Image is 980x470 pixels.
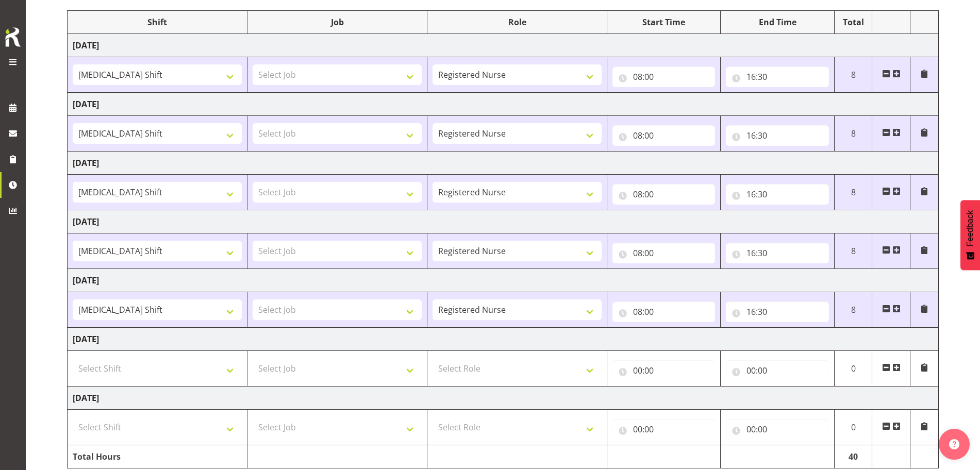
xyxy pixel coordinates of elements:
[726,301,828,322] input: Click to select...
[726,66,828,87] input: Click to select...
[612,16,715,28] div: Start Time
[68,387,939,410] td: [DATE]
[834,233,872,269] td: 8
[68,93,939,116] td: [DATE]
[960,200,980,270] button: Feedback - Show survey
[949,439,959,449] img: help-xxl-2.png
[612,125,715,146] input: Click to select...
[834,445,872,468] td: 40
[834,351,872,387] td: 0
[253,16,422,28] div: Job
[612,66,715,87] input: Click to select...
[834,175,872,210] td: 8
[433,16,602,28] div: Role
[726,184,828,205] input: Click to select...
[840,16,867,28] div: Total
[3,26,23,48] img: Rosterit icon logo
[68,152,939,175] td: [DATE]
[834,410,872,445] td: 0
[726,125,828,146] input: Click to select...
[612,184,715,205] input: Click to select...
[834,292,872,328] td: 8
[612,301,715,322] input: Click to select...
[726,360,828,381] input: Click to select...
[68,269,939,292] td: [DATE]
[966,210,975,246] span: Feedback
[68,34,939,57] td: [DATE]
[612,243,715,263] input: Click to select...
[726,16,828,28] div: End Time
[68,328,939,351] td: [DATE]
[834,57,872,93] td: 8
[834,116,872,152] td: 8
[68,445,247,468] td: Total Hours
[726,243,828,263] input: Click to select...
[73,16,242,28] div: Shift
[612,360,715,381] input: Click to select...
[726,419,828,440] input: Click to select...
[68,210,939,233] td: [DATE]
[612,419,715,440] input: Click to select...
